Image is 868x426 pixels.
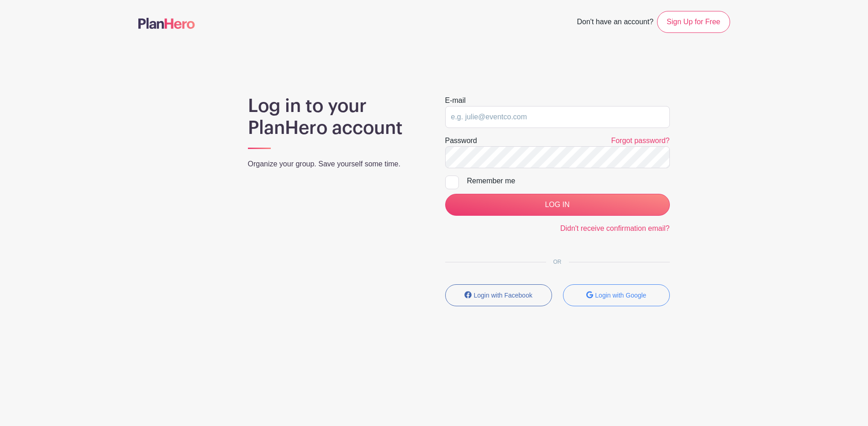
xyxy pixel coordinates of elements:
img: logo-507f7623f17ff9eddc593b1ce0a138ce2505c220e1c5a4e2b4648c50719b7d32.svg [138,18,195,29]
small: Login with Google [595,292,646,299]
label: E-mail [445,95,466,106]
button: Login with Facebook [445,284,552,306]
a: Didn't receive confirmation email? [560,224,670,232]
div: Remember me [467,176,670,186]
p: Organize your group. Save yourself some time. [248,159,423,170]
button: Login with Google [563,284,670,306]
a: Sign Up for Free [657,11,730,33]
span: Don't have an account? [577,13,653,33]
span: OR [546,259,569,265]
small: Login with Facebook [474,292,532,299]
input: LOG IN [445,194,670,216]
a: Forgot password? [611,137,669,144]
input: e.g. julie@eventco.com [445,106,670,128]
label: Password [445,135,477,146]
h1: Log in to your PlanHero account [248,95,423,139]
